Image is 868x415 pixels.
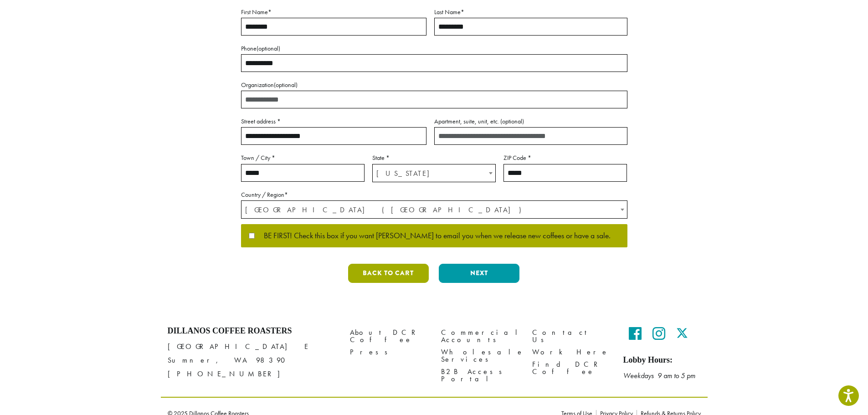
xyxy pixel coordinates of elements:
h4: Dillanos Coffee Roasters [168,326,336,336]
h5: Lobby Hours: [623,355,701,365]
label: First Name [241,6,426,18]
a: Find DCR Coffee [532,359,610,378]
button: Back to cart [348,264,429,283]
a: Work Here [532,346,610,359]
em: Weekdays 9 am to 5 pm [623,371,695,380]
a: B2B Access Portal [441,366,519,385]
span: BE FIRST! Check this box if you want [PERSON_NAME] to email you when we release new coffees or ha... [255,232,611,240]
button: Next [439,264,519,283]
span: (optional) [274,81,298,89]
label: Organization [241,79,627,91]
label: State [372,152,496,164]
label: Apartment, suite, unit, etc. [434,116,627,127]
span: (optional) [257,44,280,52]
p: [GEOGRAPHIC_DATA] E Sumner, WA 98390 [PHONE_NUMBER] [168,340,336,381]
span: United States (US) [241,201,627,219]
a: Commercial Accounts [441,326,519,346]
label: Street address [241,116,426,127]
a: Wholesale Services [441,346,519,366]
span: State [372,164,496,182]
label: Last Name [434,6,627,18]
input: BE FIRST! Check this box if you want [PERSON_NAME] to email you when we release new coffees or ha... [249,233,255,239]
label: ZIP Code [503,152,627,164]
span: Country / Region [241,200,627,219]
a: Press [350,346,427,359]
label: Town / City [241,152,365,164]
span: Washington [373,164,495,182]
a: Contact Us [532,326,610,346]
span: (optional) [500,117,524,125]
a: About DCR Coffee [350,326,427,346]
